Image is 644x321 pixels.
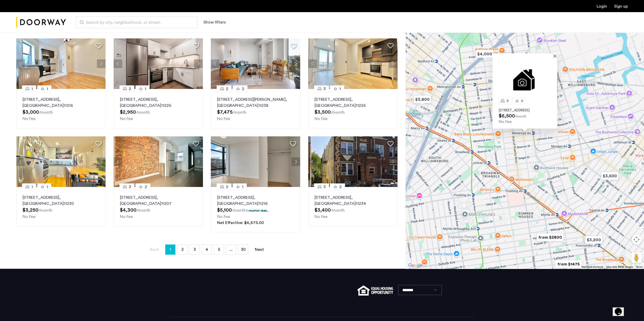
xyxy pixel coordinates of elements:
[150,248,159,252] span: Back
[114,38,203,89] img: 2013_638555502213642215.jpeg
[217,110,233,115] span: $7,475
[23,194,99,207] p: [STREET_ADDRESS] 11230
[398,285,442,295] select: Language select
[409,92,435,107] div: $3,800
[218,248,220,252] span: 5
[23,110,39,115] span: $3,000
[16,13,66,32] img: logo
[507,99,509,102] span: 3
[499,120,512,124] span: No Fee
[47,184,48,190] span: 1
[16,157,25,166] button: Previous apartment
[97,157,106,166] button: Next apartment
[606,266,633,268] span: Map data ©2025 Google
[31,86,33,92] span: 1
[308,136,398,187] img: 2016_638484540295233130.jpeg
[181,248,184,252] span: 2
[581,265,603,269] button: Keyboard shortcuts
[114,59,122,68] button: Previous apartment
[145,86,146,92] span: 1
[521,99,523,102] span: 4
[323,86,326,92] span: 3
[581,232,607,248] div: $3,200
[203,19,226,25] button: Show or hide filters
[129,184,131,190] span: 3
[246,208,269,213] p: 1 months free...
[421,265,456,281] div: from $2,997.50
[16,136,106,187] img: dc6efc1f-24ba-4395-9182-45437e21be9a_638826090207528419.jpeg
[39,110,53,114] sub: /month
[331,208,345,212] sub: /month
[47,86,48,92] span: 1
[211,89,300,128] a: 22[STREET_ADDRESS][PERSON_NAME], [GEOGRAPHIC_DATA]11238No Fee
[242,184,243,190] span: 1
[194,248,196,252] span: 3
[217,215,230,219] span: No Fee
[492,58,557,101] img: Apartment photo
[515,115,526,118] sub: /month
[323,184,326,190] span: 3
[97,59,106,68] button: Next apartment
[499,113,515,118] span: $6,500
[170,245,171,254] span: 1
[597,4,607,8] a: Login
[211,187,300,232] a: 21[STREET_ADDRESS], [GEOGRAPHIC_DATA]112161 months free...No FeeNet Effective: $4,675.00
[315,96,391,109] p: [STREET_ADDRESS] 11226
[114,157,122,166] button: Previous apartment
[120,194,197,207] p: [STREET_ADDRESS] 11207
[554,54,558,58] button: Close
[254,245,264,254] a: Next
[292,157,300,166] button: Next apartment
[226,184,228,190] span: 2
[242,86,244,92] span: 2
[76,16,197,28] input: Apartment Search
[551,256,586,272] div: from $1475
[16,244,397,255] nav: Pagination
[532,230,568,245] div: from $2800
[23,96,99,109] p: [STREET_ADDRESS] 11216
[339,184,342,190] span: 2
[194,157,203,166] button: Next apartment
[120,117,133,121] span: No Fee
[16,38,106,89] img: 2012_638680378881248573.jpeg
[407,262,424,269] img: Google
[129,86,131,92] span: 2
[16,59,25,68] button: Previous apartment
[407,262,424,269] a: Open this area in Google Maps (opens a new window)
[120,110,136,115] span: $2,950
[315,215,327,219] span: No Fee
[315,117,327,121] span: No Fee
[114,136,203,187] img: 2016_638515797163130743.jpeg
[211,38,300,89] img: 2016_638666715889673601.jpeg
[613,301,629,316] iframe: chat widget
[114,187,203,226] a: 32[STREET_ADDRESS], [GEOGRAPHIC_DATA]11207No Fee
[211,157,219,166] button: Previous apartment
[230,248,233,252] span: ...
[217,194,294,207] p: [STREET_ADDRESS] 11216
[217,221,264,225] span: Net Effective: $4,675.00
[194,59,203,68] button: Next apartment
[308,187,398,226] a: 32[STREET_ADDRESS], [GEOGRAPHIC_DATA]11234No Fee
[211,136,300,187] img: 2016_638673975962267132.jpeg
[308,59,317,68] button: Previous apartment
[38,208,52,212] sub: /month
[358,285,393,295] img: equal-housing.png
[145,184,147,190] span: 2
[636,265,642,269] a: Terms
[232,208,246,212] sub: /month
[205,248,208,252] span: 4
[114,89,203,128] a: 21[STREET_ADDRESS], [GEOGRAPHIC_DATA]11226No Fee
[233,110,246,114] sub: /month
[241,248,246,252] span: 30
[597,168,622,184] div: $3,500
[339,86,341,92] span: 1
[23,208,38,213] span: $3,250
[16,89,106,128] a: 11[STREET_ADDRESS], [GEOGRAPHIC_DATA]11216No Fee
[389,59,397,68] button: Next apartment
[315,194,391,207] p: [STREET_ADDRESS] 11234
[472,46,497,62] div: $4,000
[120,215,133,219] span: No Fee
[31,184,33,190] span: 1
[315,208,331,213] span: $3,400
[292,59,300,68] button: Next apartment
